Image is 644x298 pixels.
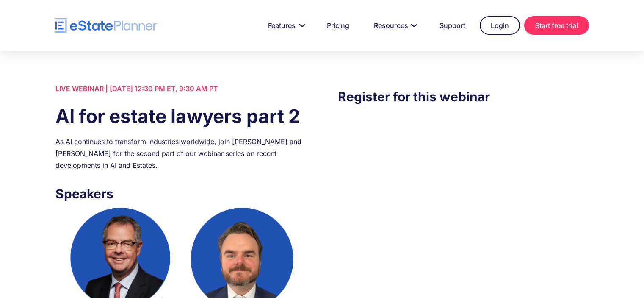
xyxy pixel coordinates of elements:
h1: AI for estate lawyers part 2 [55,103,306,129]
a: Support [429,17,475,34]
a: home [55,18,157,33]
a: Resources [364,17,425,34]
div: LIVE WEBINAR | [DATE] 12:30 PM ET, 9:30 AM PT [55,83,306,95]
h3: Register for this webinar [338,87,589,106]
a: Features [258,17,312,34]
a: Login [480,16,520,35]
h3: Speakers [55,184,306,203]
a: Start free trial [524,16,589,35]
div: As AI continues to transform industries worldwide, join [PERSON_NAME] and [PERSON_NAME] for the s... [55,136,306,171]
a: Pricing [317,17,359,34]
